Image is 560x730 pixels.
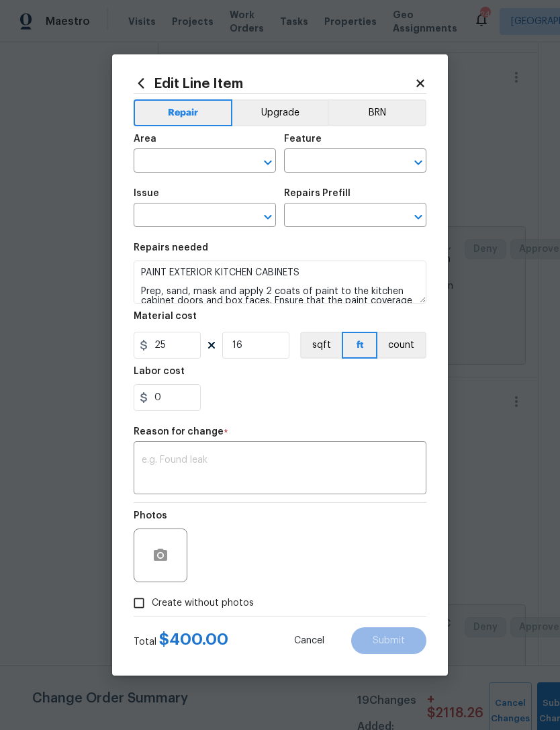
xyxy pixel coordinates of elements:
button: Repair [134,99,232,126]
h5: Area [134,134,156,144]
button: Open [409,208,428,226]
h5: Feature [284,134,322,144]
button: Upgrade [232,99,328,126]
button: Open [409,153,428,172]
h5: Photos [134,511,167,520]
h5: Reason for change [134,427,224,437]
h2: Edit Line Item [134,76,414,91]
span: $ 400.00 [159,631,228,647]
button: BRN [328,99,426,126]
button: Open [259,153,277,172]
h5: Repairs Prefill [284,189,351,198]
span: Create without photos [152,596,254,610]
button: Submit [351,627,426,654]
textarea: PAINT EXTERIOR KITCHEN CABINETS Prep, sand, mask and apply 2 coats of paint to the kitchen cabine... [134,261,426,304]
button: ft [342,332,377,359]
button: sqft [300,332,342,359]
div: Total [134,633,228,649]
button: count [377,332,426,359]
span: Cancel [294,636,324,646]
h5: Issue [134,189,159,198]
button: Cancel [273,627,346,654]
h5: Labor cost [134,367,185,376]
button: Open [259,208,277,226]
h5: Repairs needed [134,243,208,253]
h5: Material cost [134,312,197,321]
span: Submit [373,636,405,646]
